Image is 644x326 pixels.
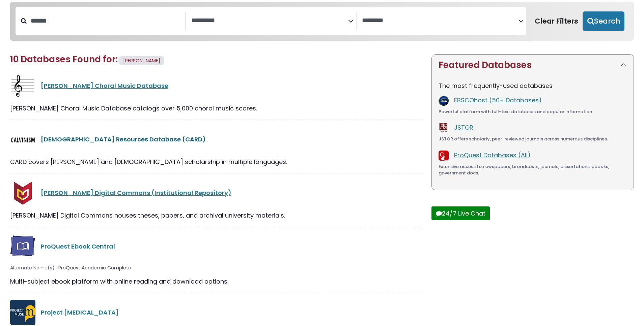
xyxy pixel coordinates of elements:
a: [PERSON_NAME] Choral Music Database [41,81,168,90]
button: Submit for Search Results [583,11,624,31]
a: EBSCOhost (50+ Databases) [454,96,542,104]
span: Alternate Name(s): [10,264,56,271]
textarea: Search [191,17,348,24]
button: 24/7 Live Chat [431,206,490,220]
div: Multi-subject ebook platform with online reading and download options. [10,277,423,286]
button: Featured Databases [432,55,634,76]
a: ProQuest Databases (All) [454,151,531,159]
textarea: Search [362,17,519,24]
a: [PERSON_NAME] Digital Commons (Institutional Repository) [41,189,231,197]
p: The most frequently-used databases [439,81,627,90]
div: Extensive access to newspapers, broadcasts, journals, dissertations, ebooks, government docs. [439,163,627,176]
a: Project [MEDICAL_DATA] [41,308,119,317]
input: Search database by title or keyword [27,15,185,26]
a: [DEMOGRAPHIC_DATA] Resources Database (CARD) [41,135,206,143]
a: JSTOR [454,123,473,132]
span: ProQuest Academic Complete [58,264,131,271]
nav: Search filters [10,2,634,41]
div: [PERSON_NAME] Digital Commons houses theses, papers, and archival university materials. [10,211,423,220]
span: [PERSON_NAME] [123,57,160,64]
button: Clear Filters [530,11,583,31]
a: ProQuest Ebook Central [41,242,115,251]
div: Powerful platform with full-text databases and popular information. [439,108,627,115]
span: 10 Databases Found for: [10,53,118,65]
div: JSTOR offers scholarly, peer-reviewed journals across numerous disciplines. [439,136,627,142]
div: [PERSON_NAME] Choral Music Database catalogs over 5,000 choral music scores. [10,104,423,113]
div: CARD covers [PERSON_NAME] and [DEMOGRAPHIC_DATA] scholarship in multiple languages. [10,157,423,166]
